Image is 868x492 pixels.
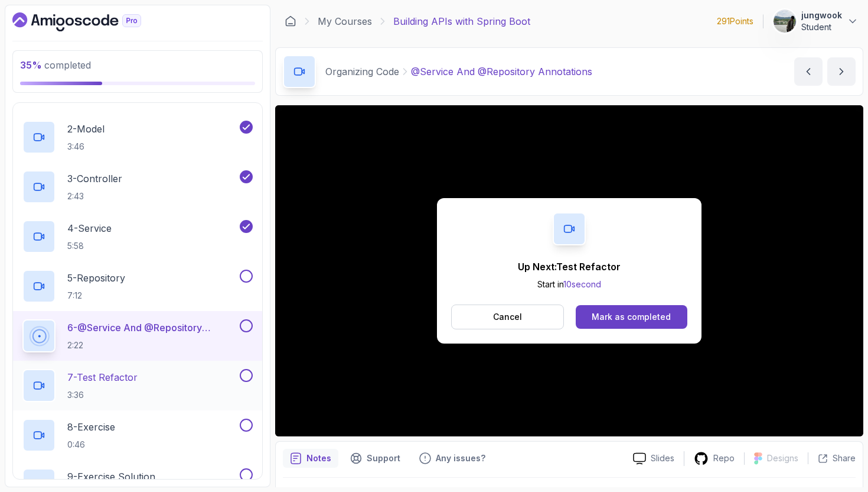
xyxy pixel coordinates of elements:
p: Designs [767,452,798,464]
button: 6-@Service And @Repository Annotations2:22 [22,319,253,352]
button: Mark as completed [576,305,687,329]
img: user profile image [774,10,796,33]
iframe: 6 - @Service and @Repository Annotations [275,105,863,436]
p: 4 - Service [67,221,112,235]
button: 2-Model3:46 [22,121,253,154]
span: 35 % [20,59,42,71]
p: 5 - Repository [67,271,125,285]
button: Cancel [451,305,564,329]
p: 7:12 [67,290,125,302]
p: 9 - Exercise Solution [67,470,155,484]
p: jungwook [801,9,842,21]
a: Slides [624,452,684,465]
p: Student [801,21,842,33]
a: My Courses [318,14,372,28]
button: notes button [283,449,338,468]
p: Support [367,452,400,464]
div: Mark as completed [592,311,671,323]
button: user profile imagejungwookStudent [773,9,859,33]
a: Repo [684,451,744,466]
p: 6 - @Service And @Repository Annotations [67,321,237,335]
p: Up Next: Test Refactor [518,260,621,274]
p: @Service And @Repository Annotations [411,64,592,79]
p: 3:36 [67,389,138,401]
p: Start in [518,279,621,290]
p: Cancel [493,311,522,323]
span: 10 second [563,279,601,289]
p: 2:43 [67,190,122,202]
a: Dashboard [285,15,296,27]
p: Slides [651,452,674,464]
p: Organizing Code [325,64,399,79]
p: 291 Points [717,15,753,27]
button: 5-Repository7:12 [22,270,253,303]
button: previous content [794,57,823,86]
button: 7-Test Refactor3:36 [22,369,253,402]
p: 3 - Controller [67,171,122,186]
p: Notes [306,452,331,464]
button: Feedback button [412,449,492,468]
p: 2 - Model [67,122,105,136]
p: Share [833,452,856,464]
p: 7 - Test Refactor [67,370,138,384]
button: 8-Exercise0:46 [22,419,253,452]
span: completed [20,59,91,71]
p: Repo [713,452,735,464]
p: 5:58 [67,240,112,252]
button: Support button [343,449,407,468]
button: Share [808,452,856,464]
button: next content [827,57,856,86]
p: 2:22 [67,339,237,351]
p: Building APIs with Spring Boot [393,14,530,28]
button: 3-Controller2:43 [22,170,253,203]
button: 4-Service5:58 [22,220,253,253]
p: 3:46 [67,141,105,153]
p: 8 - Exercise [67,420,115,434]
p: 0:46 [67,439,115,451]
a: Dashboard [12,12,168,31]
p: Any issues? [436,452,485,464]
